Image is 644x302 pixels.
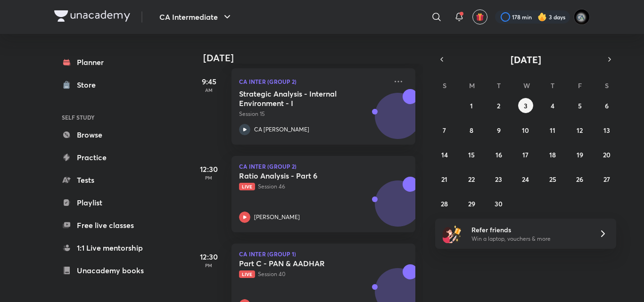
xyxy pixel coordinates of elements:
[491,122,506,138] button: September 9, 2025
[464,98,479,113] button: September 1, 2025
[545,98,560,113] button: September 4, 2025
[599,147,614,162] button: September 20, 2025
[497,126,501,135] abbr: September 9, 2025
[576,175,583,184] abbr: September 26, 2025
[443,126,446,135] abbr: September 7, 2025
[464,122,479,138] button: September 8, 2025
[54,10,130,24] a: Company Logo
[464,147,479,162] button: September 15, 2025
[77,79,101,90] div: Store
[471,235,587,243] p: Win a laptop, vouchers & more
[578,101,582,110] abbr: September 5, 2025
[545,122,560,138] button: September 11, 2025
[54,148,164,167] a: Practice
[239,76,387,87] p: CA Inter (Group 2)
[54,53,164,72] a: Planner
[254,125,309,134] p: CA [PERSON_NAME]
[441,175,447,184] abbr: September 21, 2025
[471,225,587,235] h6: Refer friends
[239,259,356,268] h5: Part C - PAN & AADHAR
[239,171,356,180] h5: Ratio Analysis - Part 6
[437,122,452,138] button: September 7, 2025
[190,163,228,175] h5: 12:30
[464,171,479,187] button: September 22, 2025
[448,53,603,66] button: [DATE]
[375,98,421,143] img: Avatar
[518,122,533,138] button: September 10, 2025
[464,196,479,211] button: September 29, 2025
[470,126,473,135] abbr: September 8, 2025
[549,150,556,159] abbr: September 18, 2025
[572,122,587,138] button: September 12, 2025
[572,171,587,187] button: September 26, 2025
[522,126,529,135] abbr: September 10, 2025
[239,270,255,278] span: Live
[468,150,475,159] abbr: September 15, 2025
[522,150,528,159] abbr: September 17, 2025
[518,147,533,162] button: September 17, 2025
[54,109,164,125] h6: SELF STUDY
[54,171,164,189] a: Tests
[599,171,614,187] button: September 27, 2025
[574,9,590,25] img: poojita Agrawal
[190,251,228,262] h5: 12:30
[54,216,164,235] a: Free live classes
[577,150,583,159] abbr: September 19, 2025
[476,13,484,21] img: avatar
[154,8,239,26] button: CA Intermediate
[443,224,462,243] img: referral
[511,53,541,66] span: [DATE]
[603,150,611,159] abbr: September 20, 2025
[495,175,502,184] abbr: September 23, 2025
[54,261,164,280] a: Unacademy books
[577,126,583,135] abbr: September 12, 2025
[497,101,500,110] abbr: September 2, 2025
[254,213,300,221] p: [PERSON_NAME]
[491,98,506,113] button: September 2, 2025
[599,98,614,113] button: September 6, 2025
[524,101,528,110] abbr: September 3, 2025
[545,171,560,187] button: September 25, 2025
[518,171,533,187] button: September 24, 2025
[437,171,452,187] button: September 21, 2025
[603,175,610,184] abbr: September 27, 2025
[239,251,408,257] p: CA Inter (Group 1)
[572,98,587,113] button: September 5, 2025
[441,199,448,208] abbr: September 28, 2025
[190,76,228,87] h5: 9:45
[550,126,555,135] abbr: September 11, 2025
[495,199,503,208] abbr: September 30, 2025
[551,101,554,110] abbr: September 4, 2025
[491,196,506,211] button: September 30, 2025
[239,110,387,118] p: Session 15
[190,262,228,268] p: PM
[491,147,506,162] button: September 16, 2025
[497,81,501,90] abbr: Tuesday
[239,89,356,108] h5: Strategic Analysis - Internal Environment - I
[239,182,387,191] p: Session 46
[54,238,164,257] a: 1:1 Live mentorship
[54,10,130,22] img: Company Logo
[437,196,452,211] button: September 28, 2025
[468,175,475,184] abbr: September 22, 2025
[468,199,475,208] abbr: September 29, 2025
[491,171,506,187] button: September 23, 2025
[190,175,228,180] p: PM
[523,81,530,90] abbr: Wednesday
[603,126,610,135] abbr: September 13, 2025
[495,150,502,159] abbr: September 16, 2025
[437,147,452,162] button: September 14, 2025
[578,81,582,90] abbr: Friday
[375,186,421,231] img: Avatar
[537,12,547,22] img: streak
[239,163,408,169] p: CA Inter (Group 2)
[203,52,425,64] h4: [DATE]
[518,98,533,113] button: September 3, 2025
[469,81,475,90] abbr: Monday
[441,150,448,159] abbr: September 14, 2025
[599,122,614,138] button: September 13, 2025
[472,9,487,24] button: avatar
[190,87,228,93] p: AM
[522,175,529,184] abbr: September 24, 2025
[549,175,556,184] abbr: September 25, 2025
